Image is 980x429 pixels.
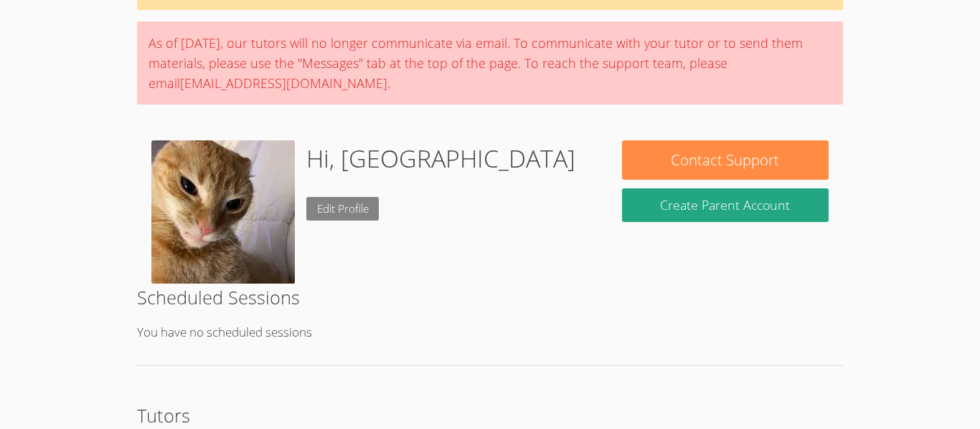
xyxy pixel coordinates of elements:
p: You have no scheduled sessions [137,322,843,343]
h2: Scheduled Sessions [137,284,843,311]
button: Contact Support [622,140,829,180]
h2: Tutors [137,402,843,429]
button: Create Parent Account [622,188,829,222]
img: download.jpeg [151,140,295,284]
div: As of [DATE], our tutors will no longer communicate via email. To communicate with your tutor or ... [137,21,843,105]
a: Edit Profile [306,197,380,221]
h1: Hi, [GEOGRAPHIC_DATA] [306,140,575,177]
